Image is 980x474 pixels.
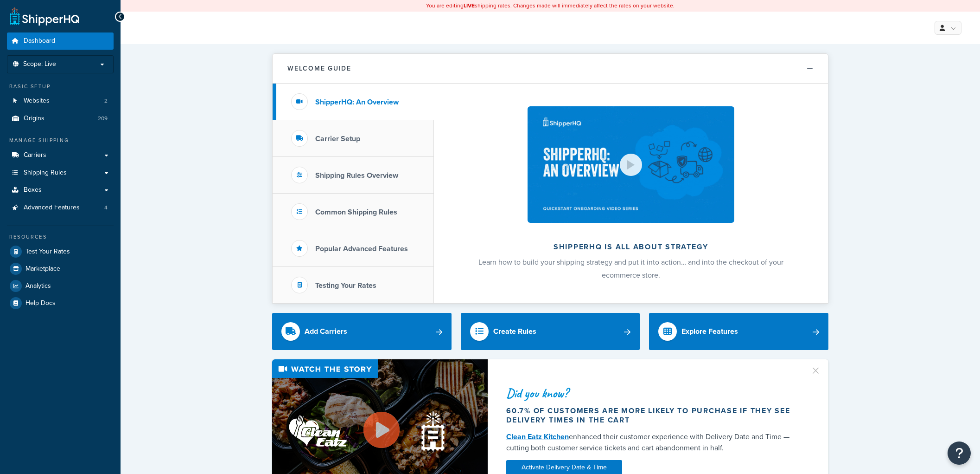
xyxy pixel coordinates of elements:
a: Carriers [7,147,114,164]
a: Advanced Features4 [7,199,114,216]
h3: Popular Advanced Features [315,245,408,253]
span: Help Docs [25,299,56,307]
span: 209 [98,115,108,123]
button: Welcome Guide [273,54,828,84]
h3: Carrier Setup [315,135,360,143]
a: Add Carriers [272,313,452,350]
h3: Common Shipping Rules [315,208,397,216]
div: Create Rules [493,325,536,338]
div: Resources [7,233,114,241]
span: Carriers [24,151,46,159]
span: Dashboard [24,37,55,45]
div: Explore Features [681,325,738,338]
img: ShipperHQ is all about strategy [528,106,734,223]
span: Learn how to build your shipping strategy and put it into action… and into the checkout of your e... [478,257,783,280]
span: Analytics [25,282,51,290]
span: Shipping Rules [24,169,67,177]
span: Scope: Live [23,60,56,68]
span: Origins [24,115,45,123]
button: Open Resource Center [948,442,971,465]
a: Marketplace [7,260,114,277]
b: LIVE [464,1,475,10]
span: 2 [104,97,108,105]
a: Help Docs [7,295,114,312]
h2: ShipperHQ is all about strategy [458,243,803,251]
li: Origins [7,110,114,127]
li: Websites [7,92,114,110]
span: Test Your Rates [25,248,70,256]
h3: Testing Your Rates [315,281,376,290]
div: enhanced their customer experience with Delivery Date and Time — cutting both customer service ti... [506,431,799,454]
span: Marketplace [25,265,60,273]
h3: Shipping Rules Overview [315,171,398,180]
span: Boxes [24,186,42,194]
li: Advanced Features [7,199,114,216]
a: Boxes [7,182,114,199]
span: Websites [24,97,50,105]
div: 60.7% of customers are more likely to purchase if they see delivery times in the cart [506,406,799,425]
span: Advanced Features [24,204,80,212]
h2: Welcome Guide [287,65,351,72]
h3: ShipperHQ: An Overview [315,98,399,106]
a: Clean Eatz Kitchen [506,431,569,442]
a: Explore Features [649,313,828,350]
div: Basic Setup [7,83,114,91]
div: Manage Shipping [7,136,114,144]
a: Origins209 [7,110,114,127]
div: Did you know? [506,387,799,400]
a: Create Rules [461,313,640,350]
div: Add Carriers [305,325,347,338]
a: Test Your Rates [7,243,114,260]
a: Analytics [7,278,114,294]
a: Shipping Rules [7,164,114,182]
a: Dashboard [7,32,114,50]
span: 4 [104,204,108,212]
a: Websites2 [7,92,114,110]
